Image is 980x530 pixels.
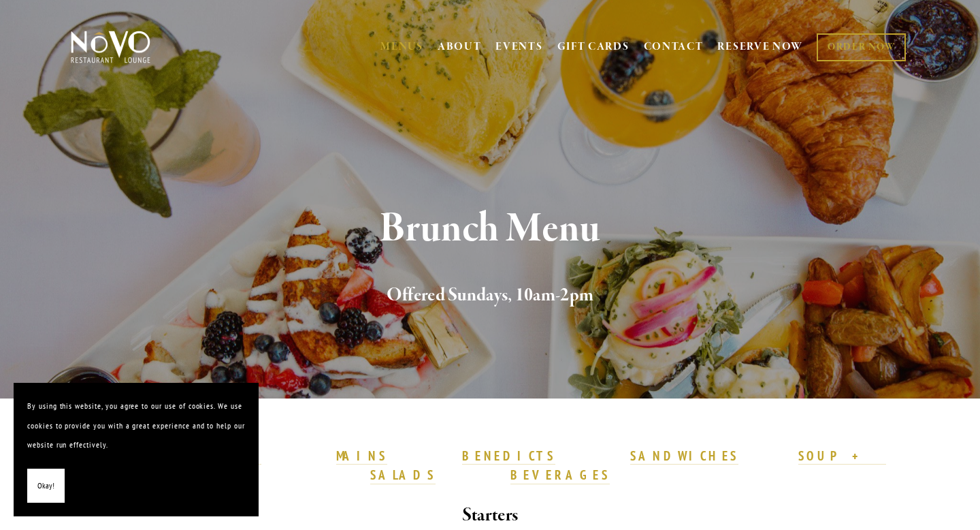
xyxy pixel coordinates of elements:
a: ABOUT [438,40,482,54]
strong: SANDWICHES [630,448,739,464]
img: Novo Restaurant &amp; Lounge [68,30,153,64]
a: MAINS [336,448,387,465]
a: RESERVE NOW [717,34,803,60]
span: Okay! [37,476,54,496]
a: ORDER NOW [817,33,906,61]
h2: Offered Sundays, 10am-2pm [93,281,887,310]
h1: Brunch Menu [93,207,887,251]
a: CONTACT [644,34,704,60]
a: EVENTS [495,40,542,54]
strong: BENEDICTS [462,448,556,464]
p: By using this website, you agree to our use of cookies. We use cookies to provide you with a grea... [27,396,245,455]
section: Cookie banner [14,383,259,516]
button: Okay! [27,469,65,503]
strong: BEVERAGES [510,467,610,483]
a: GIFT CARDS [557,34,630,60]
a: SANDWICHES [630,448,739,465]
a: MENUS [380,40,423,54]
a: SOUP + SALADS [370,448,885,484]
a: BENEDICTS [462,448,556,465]
strong: MAINS [336,448,387,464]
a: BEVERAGES [510,467,610,484]
strong: Starters [462,503,518,527]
